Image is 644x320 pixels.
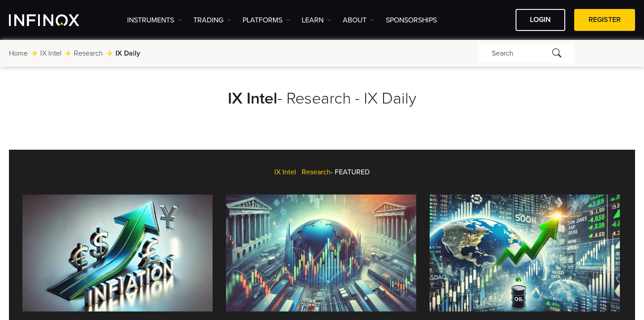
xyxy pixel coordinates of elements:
span: - [331,168,333,177]
span: IX Daily [115,48,140,59]
a: Home [9,48,28,59]
a: Research [74,48,103,59]
a: LOGIN [516,9,565,31]
a: IX Intel [40,48,61,59]
a: INFINOX Logo [9,14,100,26]
a: Learn [302,15,332,26]
div: IX Intel Research [22,158,622,186]
img: arrow-right [107,51,112,56]
span: FEATURED [335,168,370,177]
strong: IX Intel [228,89,277,108]
a: ABOUT [343,15,375,26]
img: arrow-right [65,51,70,56]
img: arrow-right [31,51,37,56]
div: Search [478,43,574,63]
a: TRADING [193,15,231,26]
a: PLATFORMS [243,15,290,26]
a: IX Intel- Research - IX Daily [228,89,416,108]
a: SPONSORSHIPS [386,15,437,26]
a: Instruments [127,15,182,26]
a: REGISTER [574,9,635,31]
